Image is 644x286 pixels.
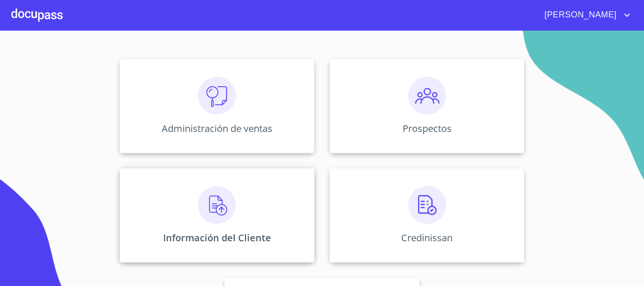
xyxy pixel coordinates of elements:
img: verificacion.png [408,186,446,224]
img: consulta.png [198,77,236,114]
p: Información del Cliente [163,231,271,244]
p: Credinissan [401,231,453,244]
img: prospectos.png [408,77,446,114]
button: account of current user [537,8,633,23]
img: carga.png [198,186,236,224]
span: [PERSON_NAME] [537,8,621,23]
p: Administración de ventas [162,122,272,135]
p: Prospectos [403,122,452,135]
